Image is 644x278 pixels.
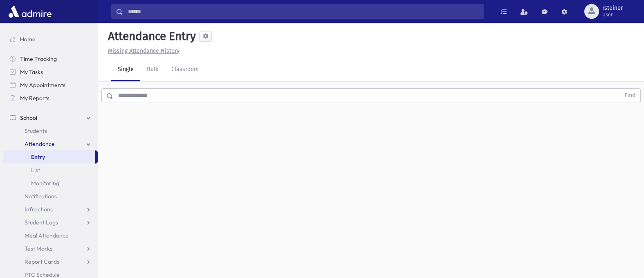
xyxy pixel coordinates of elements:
[602,5,623,11] span: rsteiner
[111,58,140,81] a: Single
[3,216,98,229] a: Student Logs
[3,164,98,177] a: List
[619,89,640,103] button: Find
[20,55,57,63] span: Time Tracking
[25,219,58,226] span: Student Logs
[20,68,43,76] span: My Tasks
[165,58,205,81] a: Classroom
[20,81,65,89] span: My Appointments
[31,153,45,161] span: Entry
[25,206,53,213] span: Infractions
[105,29,196,43] h5: Attendance Entry
[3,229,98,242] a: Meal Attendance
[3,137,98,150] a: Attendance
[123,4,484,19] input: Search
[3,242,98,255] a: Test Marks
[25,140,55,148] span: Attendance
[3,33,98,46] a: Home
[3,124,98,137] a: Students
[31,179,59,187] span: Monitoring
[3,78,98,92] a: My Appointments
[7,3,54,20] img: AdmirePro
[3,190,98,203] a: Notifications
[3,65,98,78] a: My Tasks
[3,52,98,65] a: Time Tracking
[25,245,52,252] span: Test Marks
[20,36,36,43] span: Home
[25,193,57,200] span: Notifications
[3,177,98,190] a: Monitoring
[108,47,180,54] u: Missing Attendance History
[3,92,98,105] a: My Reports
[25,232,69,239] span: Meal Attendance
[20,94,49,102] span: My Reports
[3,203,98,216] a: Infractions
[602,11,623,18] span: User
[3,111,98,124] a: School
[25,258,59,265] span: Report Cards
[31,166,40,174] span: List
[3,150,95,164] a: Entry
[3,255,98,268] a: Report Cards
[20,114,37,121] span: School
[25,127,47,135] span: Students
[105,47,180,54] a: Missing Attendance History
[140,58,165,81] a: Bulk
